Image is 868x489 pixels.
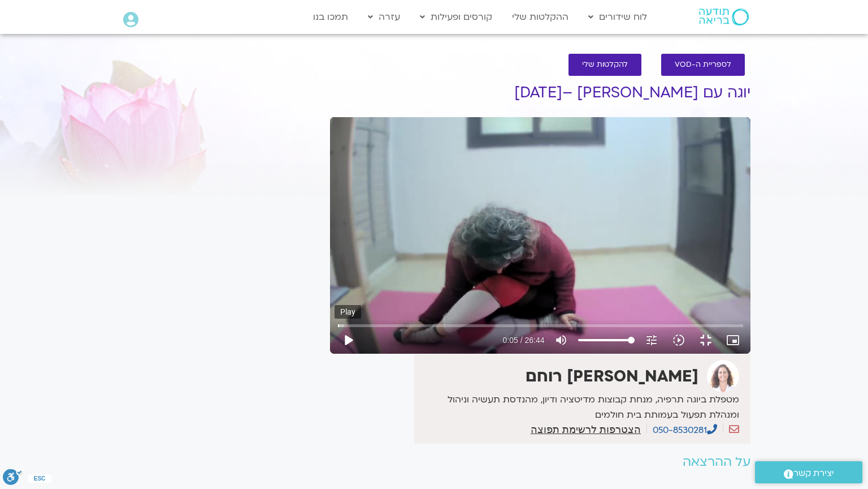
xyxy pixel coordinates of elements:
[755,461,862,483] a: יצירת קשר
[583,6,653,28] a: לוח שידורים
[653,424,717,436] a: 050-8530281
[414,6,498,28] a: קורסים ופעילות
[707,360,739,392] img: אורנה סמלסון רוחם
[568,54,641,76] a: להקלטות שלי
[330,455,750,469] h2: על ההרצאה
[793,466,834,481] span: יצירת קשר
[675,61,731,69] span: לספריית ה-VOD
[531,424,641,435] a: הצטרפות לרשימת תפוצה
[330,84,750,101] h1: יוגה עם [PERSON_NAME] –[DATE]
[307,6,354,28] a: תמכו בנו
[526,366,698,387] strong: [PERSON_NAME] רוחם
[661,54,745,76] a: לספריית ה-VOD
[582,61,628,69] span: להקלטות שלי
[417,392,739,423] p: מטפלת ביוגה תרפיה, מנחת קבוצות מדיטציה ודיון, מהנדסת תעשיה וניהול ומנהלת תפעול בעמותת בית חולמים
[506,6,574,28] a: ההקלטות שלי
[699,8,749,25] img: תודעה בריאה
[362,6,406,28] a: עזרה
